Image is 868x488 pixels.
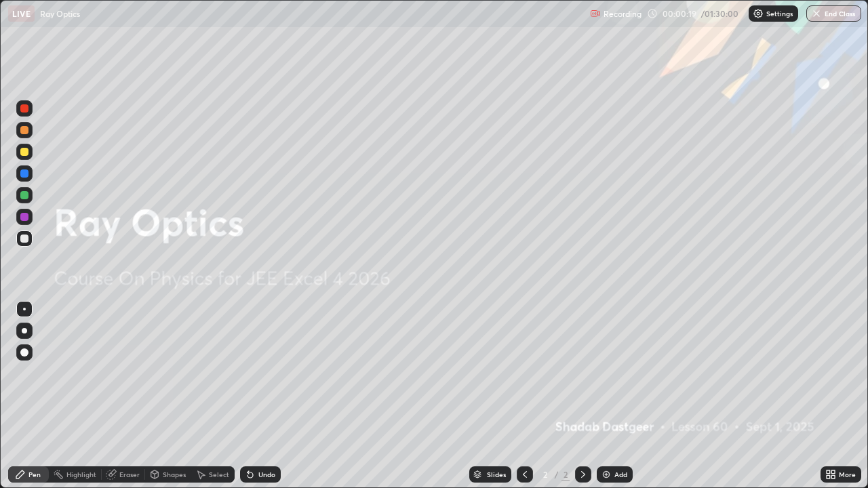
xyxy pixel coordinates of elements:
div: Undo [258,471,275,478]
button: End Class [806,5,861,22]
div: Highlight [66,471,96,478]
div: Pen [28,471,41,478]
p: Settings [766,10,793,17]
p: LIVE [12,8,31,19]
p: Ray Optics [40,8,80,19]
div: 2 [561,468,570,481]
div: Slides [487,471,506,478]
div: Eraser [119,471,140,478]
div: More [839,471,856,478]
div: Add [614,471,627,478]
div: / [555,470,559,479]
div: Select [209,471,229,478]
div: Shapes [163,471,186,478]
div: 2 [538,470,552,479]
img: end-class-cross [811,8,822,19]
img: class-settings-icons [753,8,764,19]
img: recording.375f2c34.svg [590,8,601,19]
p: Recording [604,9,642,19]
img: add-slide-button [601,469,612,480]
